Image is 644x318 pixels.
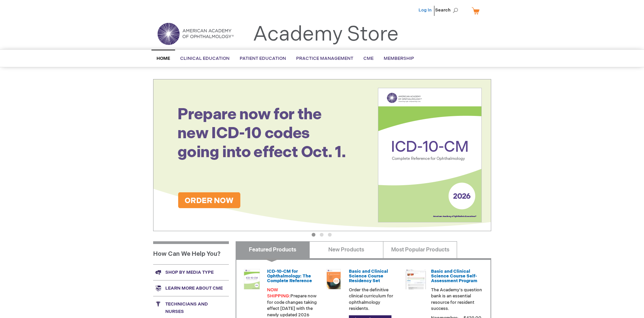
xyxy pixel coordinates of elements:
[153,241,229,264] h1: How Can We Help You?
[236,241,310,258] a: Featured Products
[153,280,229,296] a: Learn more about CME
[157,56,170,61] span: Home
[242,269,262,289] img: 0120008u_42.png
[253,22,399,47] a: Academy Store
[309,241,383,258] a: New Products
[349,287,400,312] p: Order the definitive clinical curriculum for ophthalmology residents.
[431,287,482,312] p: The Academy's question bank is an essential resource for resident success.
[312,233,315,237] button: 1 of 3
[383,241,457,258] a: Most Popular Products
[431,269,477,284] a: Basic and Clinical Science Course Self-Assessment Program
[419,7,432,13] a: Log In
[296,56,353,61] span: Practice Management
[435,3,461,17] span: Search
[240,56,286,61] span: Patient Education
[406,269,426,289] img: bcscself_20.jpg
[153,264,229,280] a: Shop by media type
[384,56,414,61] span: Membership
[328,233,332,237] button: 3 of 3
[320,233,324,237] button: 2 of 3
[363,56,374,61] span: CME
[324,269,344,289] img: 02850963u_47.png
[267,287,290,299] font: NOW SHIPPING:
[349,269,388,284] a: Basic and Clinical Science Course Residency Set
[180,56,230,61] span: Clinical Education
[267,269,312,284] a: ICD-10-CM for Ophthalmology: The Complete Reference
